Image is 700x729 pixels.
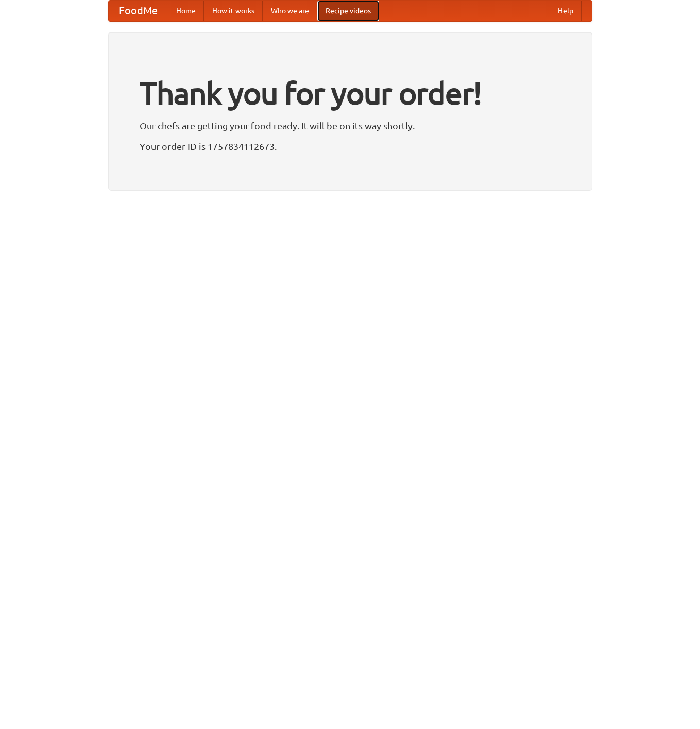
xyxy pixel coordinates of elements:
[317,1,379,21] a: Recipe videos
[140,118,561,133] p: Our chefs are getting your food ready. It will be on its way shortly.
[168,1,204,21] a: Home
[263,1,317,21] a: Who we are
[550,1,582,21] a: Help
[109,1,168,21] a: FoodMe
[140,139,561,154] p: Your order ID is 1757834112673.
[204,1,263,21] a: How it works
[140,69,561,118] h1: Thank you for your order!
